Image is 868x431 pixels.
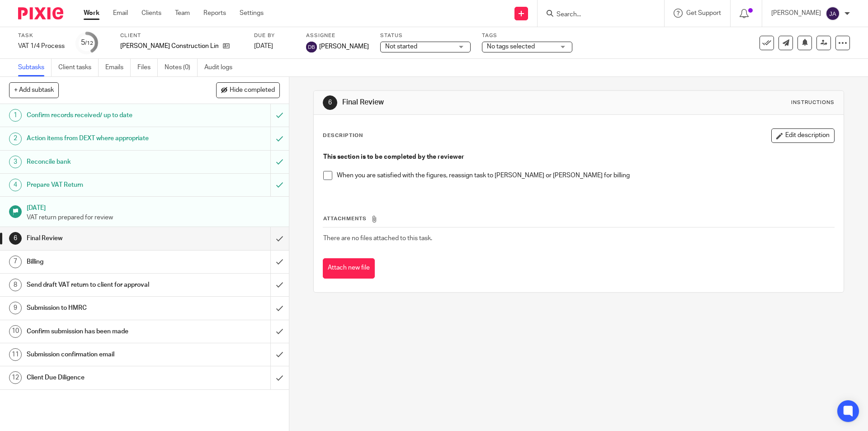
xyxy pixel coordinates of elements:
[9,256,22,268] div: 7
[487,43,535,50] span: No tags selected
[240,9,264,18] a: Settings
[9,179,22,191] div: 4
[9,302,22,314] div: 9
[342,98,598,107] h1: Final Review
[204,59,239,76] a: Audit logs
[27,278,183,292] h1: Send draft VAT return to client for approval
[306,32,369,39] label: Assignee
[81,38,93,48] div: 5
[254,32,295,39] label: Due by
[120,42,218,51] p: [PERSON_NAME] Construction Limited
[323,95,337,110] div: 6
[9,325,22,338] div: 10
[323,132,363,139] p: Description
[120,32,243,39] label: Client
[323,258,375,279] button: Attach new file
[771,9,821,18] p: [PERSON_NAME]
[9,82,59,98] button: + Add subtask
[9,232,22,245] div: 6
[482,32,572,39] label: Tags
[105,59,131,76] a: Emails
[230,87,275,94] span: Hide completed
[113,9,128,18] a: Email
[9,371,22,384] div: 12
[9,109,22,122] div: 1
[203,9,226,18] a: Reports
[27,109,183,122] h1: Confirm records received/ up to date
[27,201,280,213] h1: [DATE]
[27,371,183,384] h1: Client Due Diligence
[337,171,834,180] p: When you are satisfied with the figures, reassign task to [PERSON_NAME] or [PERSON_NAME] for billing
[27,232,183,245] h1: Final Review
[85,41,93,46] small: /12
[771,128,835,143] button: Edit description
[686,10,721,16] span: Get Support
[27,132,183,145] h1: Action items from DEXT where appropriate
[9,156,22,168] div: 3
[826,6,840,21] img: svg%3E
[306,42,317,52] img: svg%3E
[216,82,280,98] button: Hide completed
[27,348,183,361] h1: Submission confirmation email
[27,178,183,192] h1: Prepare VAT Return
[9,133,22,145] div: 2
[319,42,369,51] span: [PERSON_NAME]
[323,235,432,242] span: There are no files attached to this task.
[137,59,158,76] a: Files
[58,59,99,76] a: Client tasks
[18,42,65,51] div: VAT 1/4 Process
[27,213,280,222] p: VAT return prepared for review
[165,59,198,76] a: Notes (0)
[385,43,417,50] span: Not started
[380,32,471,39] label: Status
[254,43,273,49] span: [DATE]
[175,9,190,18] a: Team
[27,325,183,338] h1: Confirm submission has been made
[27,301,183,315] h1: Submission to HMRC
[27,255,183,269] h1: Billing
[18,7,63,19] img: Pixie
[27,155,183,169] h1: Reconcile bank
[323,216,367,221] span: Attachments
[84,9,99,18] a: Work
[9,279,22,291] div: 8
[9,348,22,361] div: 11
[556,11,637,19] input: Search
[18,32,65,39] label: Task
[142,9,161,18] a: Clients
[323,154,464,160] strong: This section is to be completed by the reviewer
[18,59,52,76] a: Subtasks
[791,99,835,106] div: Instructions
